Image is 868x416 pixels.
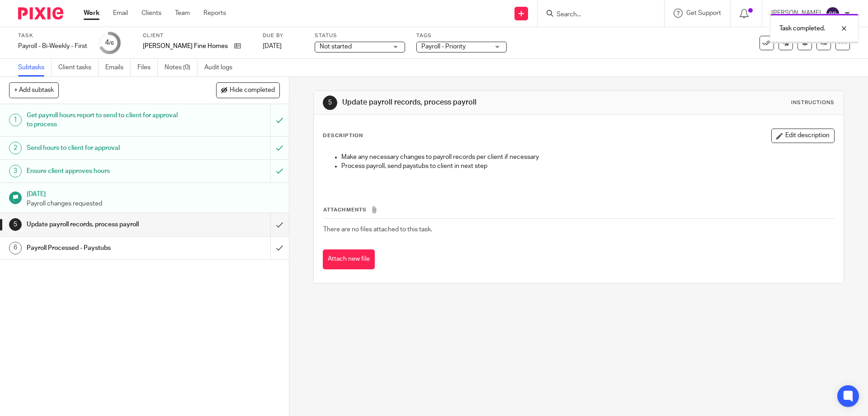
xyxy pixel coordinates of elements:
[9,82,59,98] button: + Add subtask
[826,6,840,21] img: svg%3E
[109,41,114,46] small: /6
[216,82,280,98] button: Hide completed
[342,98,598,107] h1: Update payroll records, process payroll
[18,32,87,39] label: Task
[9,218,22,231] div: 5
[323,207,367,212] span: Attachments
[203,9,226,18] a: Reports
[27,241,183,255] h1: Payroll Processed - Paystubs
[143,32,251,39] label: Client
[27,187,280,199] h1: [DATE]
[263,43,282,49] span: [DATE]
[27,199,280,208] p: Payroll changes requested
[323,96,337,110] div: 5
[416,32,507,39] label: Tags
[421,43,466,50] span: Payroll - Priority
[143,42,230,51] p: [PERSON_NAME] Fine Homes Ltd.
[105,59,131,77] a: Emails
[9,165,22,177] div: 3
[27,109,183,132] h1: Get payroll hours report to send to client for approval to process
[320,43,352,50] span: Not started
[204,59,239,77] a: Audit logs
[315,32,405,39] label: Status
[263,32,303,39] label: Due by
[137,59,158,77] a: Files
[9,114,22,126] div: 1
[323,249,375,270] button: Attach new file
[323,226,432,233] span: There are no files attached to this task.
[791,99,835,106] div: Instructions
[18,7,63,19] img: Pixie
[9,142,22,154] div: 2
[18,59,52,77] a: Subtasks
[27,218,183,231] h1: Update payroll records, process payroll
[230,87,275,94] span: Hide completed
[142,9,161,18] a: Clients
[341,153,834,162] p: Make any necessary changes to payroll records per client if necessary
[323,132,363,139] p: Description
[18,42,87,51] div: Payroll - Bi-Weekly - First
[27,164,183,178] h1: Ensure client approves hours
[771,129,835,143] button: Edit description
[105,38,114,48] div: 4
[84,9,99,18] a: Work
[27,141,183,155] h1: Send hours to client for approval
[779,24,825,33] p: Task completed.
[165,59,198,77] a: Notes (0)
[113,9,128,18] a: Email
[341,162,834,171] p: Process payroll, send paystubs to client in next step
[175,9,190,18] a: Team
[58,59,99,77] a: Client tasks
[9,242,22,254] div: 6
